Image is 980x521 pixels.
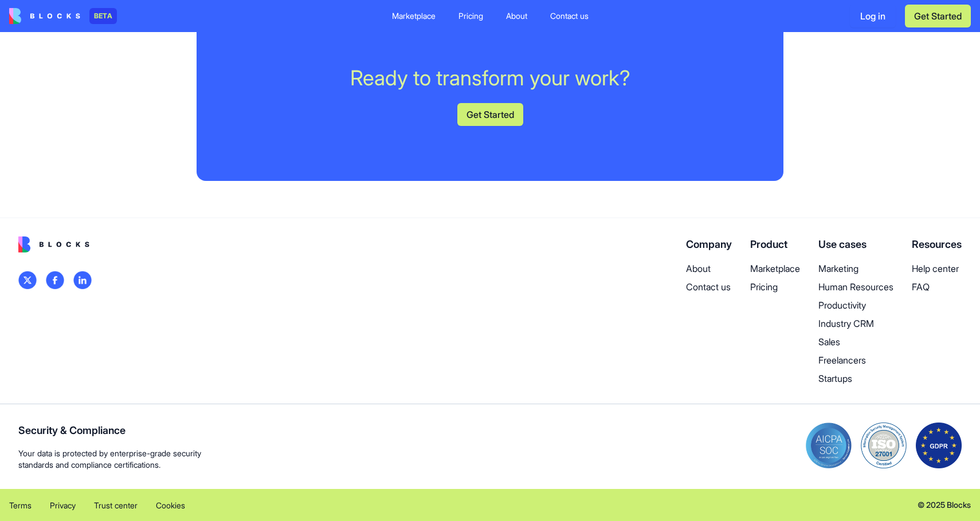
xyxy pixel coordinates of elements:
[156,500,185,510] span: Cookies
[912,238,962,250] span: Resources
[449,6,492,26] a: Pricing
[46,271,64,289] img: logo
[383,6,445,26] a: Marketplace
[750,238,787,250] span: Product
[686,238,732,250] span: Company
[457,103,523,126] button: Get Started
[918,499,971,511] span: © 2025 Blocks
[905,5,971,27] button: Get Started
[9,498,32,512] a: Terms
[50,498,76,512] a: Privacy
[686,280,732,294] a: Contact us
[818,298,893,312] a: Productivity
[18,448,201,471] span: Your data is protected by enterprise-grade security standards and compliance certifications.
[9,8,80,24] img: logo
[9,500,32,510] span: Terms
[343,66,637,89] div: Ready to transform your work?
[18,271,37,289] img: logo
[9,8,117,24] a: BETA
[861,423,907,468] img: iso-27001
[457,109,523,120] a: Get Started
[818,262,893,275] a: Marketing
[550,10,589,22] div: Contact us
[686,262,732,275] a: About
[750,280,800,294] a: Pricing
[18,236,89,252] img: logo
[750,262,800,275] a: Marketplace
[94,500,138,510] span: Trust center
[916,423,962,468] img: gdpr
[73,271,92,289] img: logo
[818,317,893,330] a: Industry CRM
[818,353,893,367] a: Freelancers
[50,500,76,510] span: Privacy
[806,423,852,468] img: soc2
[506,10,527,22] div: About
[850,5,896,27] button: Log in
[818,335,893,349] a: Sales
[912,262,962,275] a: Help center
[458,10,483,22] div: Pricing
[912,280,962,294] a: FAQ
[541,6,598,26] a: Contact us
[497,6,536,26] a: About
[392,10,436,22] div: Marketplace
[89,8,117,24] div: BETA
[18,423,201,439] span: Security & Compliance
[818,280,893,294] a: Human Resources
[818,372,893,385] a: Startups
[94,498,138,512] a: Trust center
[818,238,867,250] span: Use cases
[156,498,185,512] a: Cookies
